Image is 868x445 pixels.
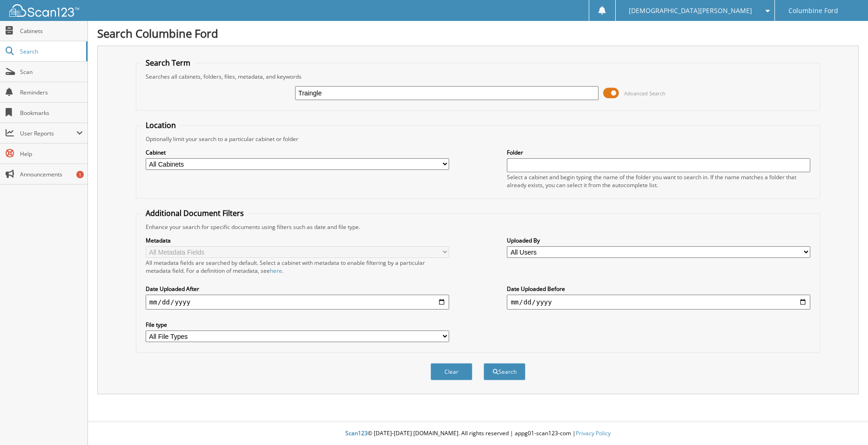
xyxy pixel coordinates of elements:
[270,267,282,275] a: here
[507,173,810,189] div: Select a cabinet and begin typing the name of the folder you want to search in. If the name match...
[345,429,368,437] span: Scan123
[20,150,83,158] span: Help
[788,8,838,13] span: Columbine Ford
[141,135,815,143] div: Optionally limit your search to a particular cabinet or folder
[20,47,81,55] span: Search
[20,129,76,137] span: User Reports
[624,90,666,97] span: Advanced Search
[431,363,472,380] button: Clear
[9,4,79,17] img: scan123-logo-white.svg
[20,27,83,35] span: Cabinets
[20,68,83,76] span: Scan
[20,109,83,117] span: Bookmarks
[141,73,815,81] div: Searches all cabinets, folders, files, metadata, and keywords
[146,285,449,293] label: Date Uploaded After
[141,208,249,218] legend: Additional Document Filters
[146,259,449,275] div: All metadata fields are searched by default. Select a cabinet with metadata to enable filtering b...
[146,321,449,329] label: File type
[20,88,83,96] span: Reminders
[20,170,83,178] span: Announcements
[507,285,810,293] label: Date Uploaded Before
[146,236,449,244] label: Metadata
[576,429,611,437] a: Privacy Policy
[507,236,810,244] label: Uploaded By
[141,58,195,68] legend: Search Term
[141,120,181,130] legend: Location
[97,26,859,41] h1: Search Columbine Ford
[507,148,810,156] label: Folder
[507,295,810,310] input: end
[629,8,752,13] span: [DEMOGRAPHIC_DATA][PERSON_NAME]
[146,148,449,156] label: Cabinet
[141,223,815,231] div: Enhance your search for specific documents using filters such as date and file type.
[146,295,449,310] input: start
[88,422,868,445] div: © [DATE]-[DATE] [DOMAIN_NAME]. All rights reserved | appg01-scan123-com |
[484,363,525,380] button: Search
[76,171,84,178] div: 1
